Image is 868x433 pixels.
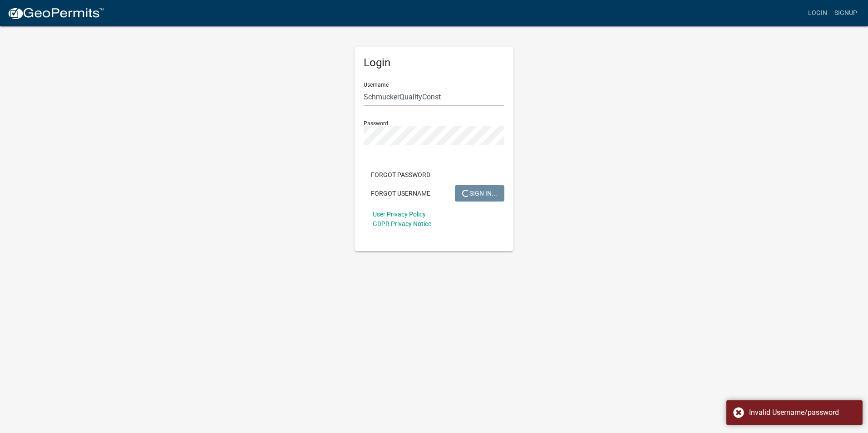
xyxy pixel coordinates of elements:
div: Invalid Username/password [749,407,856,418]
a: GDPR Privacy Notice [373,220,431,227]
button: Forgot Username [364,185,438,202]
h5: Login [364,56,504,69]
span: SIGN IN... [462,189,497,197]
a: User Privacy Policy [373,211,426,218]
button: SIGN IN... [455,185,504,202]
a: Signup [831,5,861,22]
a: Login [804,5,831,22]
button: Forgot Password [364,167,438,183]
